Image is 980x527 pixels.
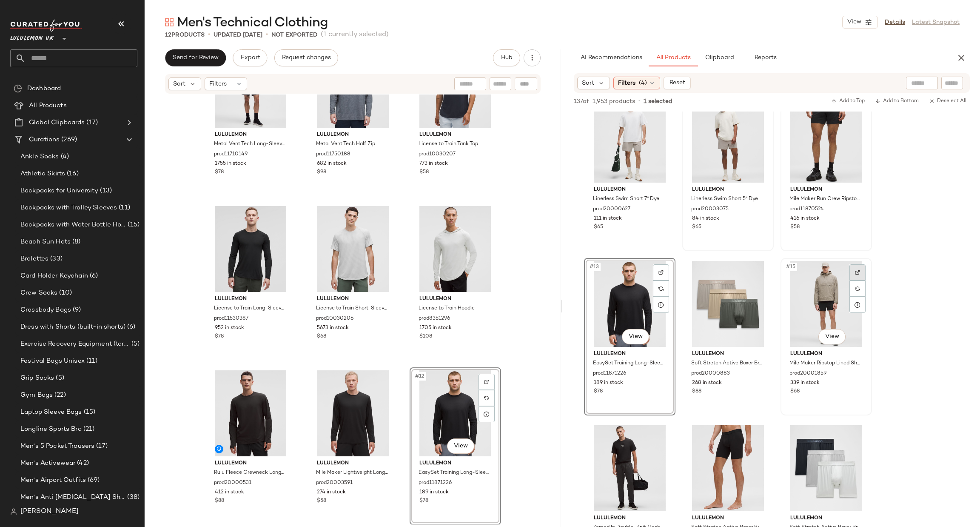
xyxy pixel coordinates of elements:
span: Curations [29,135,60,145]
span: lululemon [419,131,491,139]
span: #13 [589,263,601,271]
span: lululemon [692,350,764,358]
span: prod20003075 [691,206,729,213]
img: svg%3e [14,84,22,93]
span: lululemon [215,295,287,303]
span: Deselect All [929,98,966,104]
button: View [818,329,846,344]
span: prod20001859 [789,370,826,378]
span: (269) [60,135,77,145]
img: cfy_white_logo.C9jOOHJF.svg [10,20,83,32]
span: (9) [71,305,81,315]
span: lululemon [594,186,666,194]
span: (42) [75,458,89,468]
span: (38) [125,493,140,502]
span: 1755 in stock [215,160,246,168]
span: Request changes [282,54,331,61]
span: prod11871226 [593,370,626,378]
span: $65 [692,223,701,231]
span: 12 [165,32,171,38]
span: Export [240,54,260,61]
span: Men's Airport Outfits [20,475,86,485]
img: svg%3e [484,395,489,401]
img: LM3EJSS_032894_1 [413,206,498,292]
img: svg%3e [658,270,664,275]
span: (11) [117,203,130,213]
span: lululemon [317,131,389,139]
span: $88 [215,497,224,505]
span: (4) [639,79,647,88]
span: Global Clipboards [29,118,85,128]
img: svg%3e [165,18,174,26]
span: Reports [754,54,776,61]
span: Send for Review [172,54,219,61]
span: EasySet Training Long-Sleeve Shirt [593,360,665,367]
span: prod11710149 [214,151,248,158]
span: Laptop Sleeve Bags [20,407,82,417]
span: Reset [669,80,685,86]
p: Not Exported [271,31,317,40]
span: Bralettes [20,254,48,264]
span: Backpacks for University [20,186,98,196]
span: prod11870524 [789,206,824,213]
span: Mile Maker Run Crew Ripstop Linerless Short 6" [789,195,861,203]
span: lululemon [692,186,764,194]
span: Soft Stretch Active Boxer Brief 3" 3 Pack [691,360,763,367]
img: svg%3e [855,286,860,291]
span: Athletic Skirts [20,169,65,179]
span: Linerless Swim Short 5" Dye [691,195,758,203]
span: 1705 in stock [419,324,452,332]
img: LM3FUFS_0001_1 [587,261,672,347]
span: 416 in stock [790,215,820,223]
span: Men's Anti [MEDICAL_DATA] Shorts [20,493,125,502]
span: $78 [215,333,224,341]
span: (16) [65,169,79,179]
span: (1 currently selected) [321,30,389,40]
span: Beach Sun Hats [20,237,71,247]
span: Men's Technical Clothing [177,14,328,32]
span: 952 in stock [215,324,244,332]
button: View [622,329,649,344]
span: (15) [126,220,140,230]
span: prod11750188 [316,151,350,158]
span: prod11871226 [419,479,452,487]
span: lululemon [790,186,862,194]
span: License to Train Hoodie [419,305,475,312]
span: • [208,30,210,40]
span: (17) [94,441,108,451]
span: (11) [85,356,98,366]
span: Add to Bottom [875,98,919,104]
img: LM3FL2S_0001_1 [310,370,396,456]
span: Crew Socks [20,288,57,298]
span: (4) [59,152,69,162]
span: Gym Bags [20,390,53,400]
img: LM9B91S_072079_1 [685,261,771,347]
span: prod11530387 [214,315,248,323]
span: View [847,19,861,26]
span: Metal Vent Tech Half Zip [316,140,375,148]
img: svg%3e [484,379,489,384]
span: Sort [173,80,185,89]
button: View [842,16,878,29]
span: Hub [501,54,513,61]
span: License to Train Long-Sleeve Shirt [214,305,286,312]
button: Export [233,49,267,66]
span: prod20000883 [691,370,730,378]
span: $58 [419,169,429,176]
span: (17) [85,118,98,128]
button: Add to Top [828,96,868,106]
span: (8) [71,237,80,247]
span: Backpacks with Water Bottle Holder [20,220,126,230]
span: Dashboard [27,84,61,94]
span: (6) [125,322,135,332]
span: $68 [790,388,800,395]
span: $58 [790,223,800,231]
span: Backpacks with Trolley Sleeves [20,203,117,213]
span: 1 selected [644,97,672,106]
span: $88 [692,388,701,395]
span: (21) [82,424,95,434]
span: 682 in stock [317,160,347,168]
span: lululemon [594,515,666,522]
span: [PERSON_NAME] [20,507,79,517]
span: Festival Bags Unisex [20,356,85,366]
